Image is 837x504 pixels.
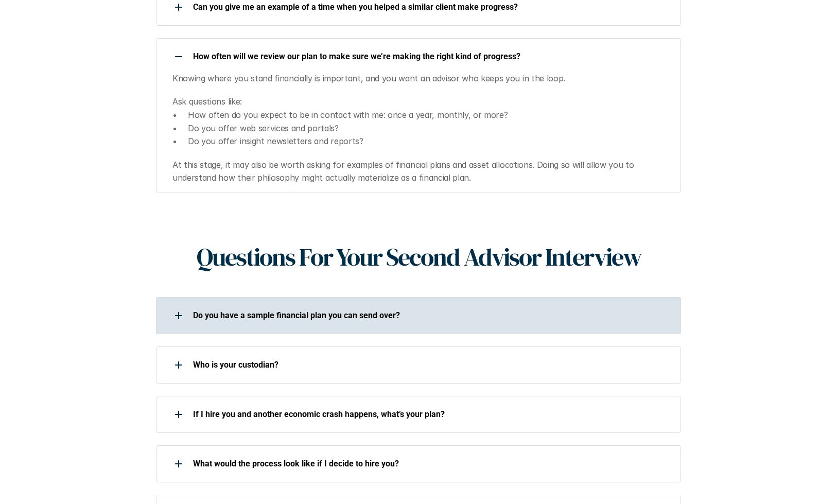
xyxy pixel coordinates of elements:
p: If I hire you and another economic crash happens, what’s your plan? [193,409,668,419]
p: How often do you expect to be in contact with me: once a year, monthly, or more? [188,109,669,122]
p: At this stage, it may also be worth asking for examples of financial plans and asset allocations.... [172,159,669,185]
p: Who is your custodian? [193,360,668,370]
p: Do you offer insight newsletters and reports? [188,135,669,148]
h1: Questions For Your Second Advisor Interview [197,242,641,272]
p: What would the process look like if I decide to hire you? [193,459,668,468]
p: Do you have a sample financial plan you can send over? [193,310,668,320]
p: Can you give me an example of a time when you helped a similar client make progress? [193,2,668,12]
p: How often will we review our plan to make sure we’re making the right kind of progress? [193,51,668,61]
p: Knowing where you stand financially is important, and you want an advisor who keeps you in the loop. [172,72,669,85]
p: Do you offer web services and portals? [188,122,669,135]
p: Ask questions like: [172,95,669,109]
